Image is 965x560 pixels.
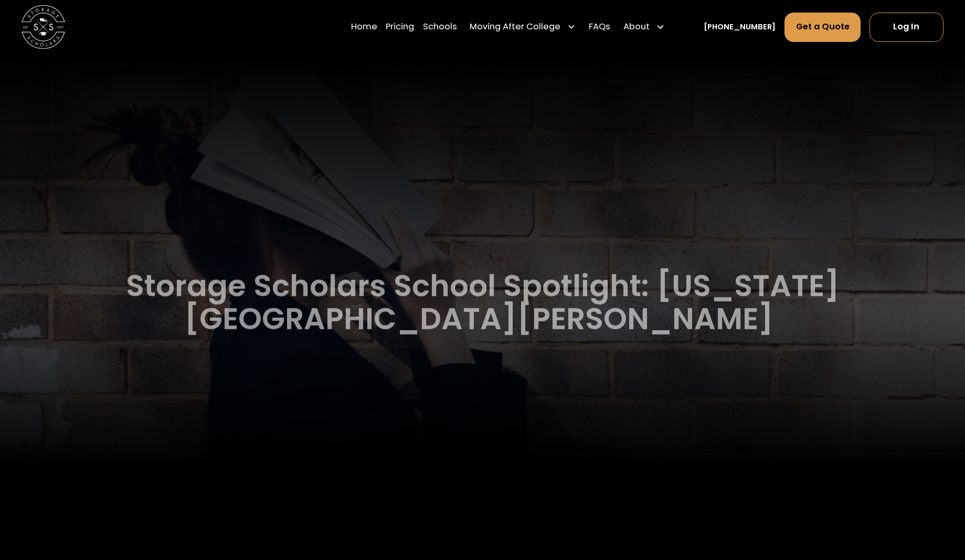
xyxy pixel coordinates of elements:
div: About [623,20,650,34]
a: home [22,5,65,49]
div: Moving After College [465,12,580,42]
a: [PHONE_NUMBER] [704,21,776,33]
a: Get a Quote [784,13,861,42]
a: FAQs [589,12,610,42]
img: Storage Scholars main logo [22,5,65,49]
div: About [619,12,669,42]
div: Moving After College [470,20,560,34]
a: Schools [423,12,457,42]
a: Pricing [386,12,414,42]
h1: ‍Storage Scholars School Spotlight: [US_STATE][GEOGRAPHIC_DATA][PERSON_NAME] ‍ [92,269,874,335]
a: Log In [869,13,943,42]
a: Home [351,12,377,42]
